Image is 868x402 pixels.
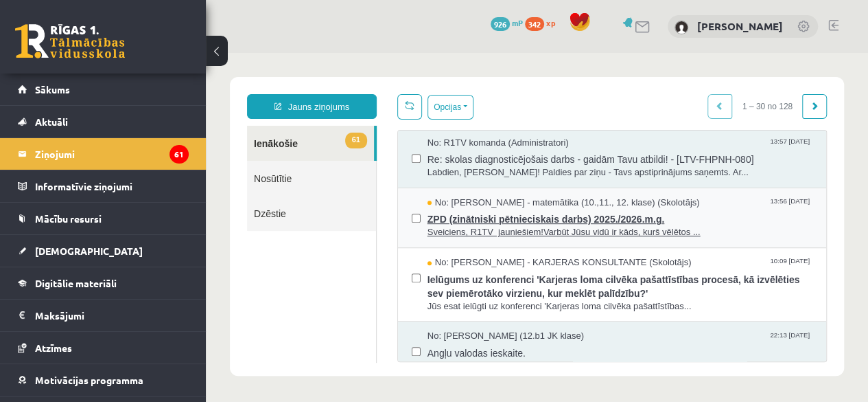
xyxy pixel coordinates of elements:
[222,156,607,173] span: ZPD (zinātniski pētnieciskais darbs) 2025./2026.m.g.
[15,24,125,58] a: Rīgas 1. Tālmācības vidusskola
[41,41,171,66] a: Jauns ziņojums
[491,17,523,28] a: 926 mP
[222,42,268,67] button: Opcijas
[18,106,189,137] a: Aktuāli
[222,277,378,290] span: No: [PERSON_NAME] (12.b1 JK klase)
[35,115,68,128] span: Aktuāli
[35,277,117,289] span: Digitālie materiāli
[564,277,607,287] span: 22:13 [DATE]
[18,74,189,105] a: Sākums
[222,144,607,186] a: No: [PERSON_NAME] - matemātika (10.,11., 12. klase) (Skolotājs) 13:56 [DATE] ZPD (zinātniski pētn...
[35,342,72,354] span: Atzīmes
[564,203,607,214] span: 10:09 [DATE]
[18,138,189,170] a: Ziņojumi61
[222,290,607,307] span: Angļu valodas ieskaite.
[35,138,189,170] legend: Ziņojumi
[35,245,143,257] span: [DEMOGRAPHIC_DATA]
[222,277,607,320] a: No: [PERSON_NAME] (12.b1 JK klase) 22:13 [DATE] Angļu valodas ieskaite. Sveicināti es nezinu vai ...
[35,300,189,331] legend: Maksājumi
[18,235,189,267] a: [DEMOGRAPHIC_DATA]
[697,19,783,33] a: [PERSON_NAME]
[222,144,494,157] span: No: [PERSON_NAME] - matemātika (10.,11., 12. klase) (Skolotājs)
[525,17,562,28] a: 342 xp
[222,84,363,97] span: No: R1TV komanda (Administratori)
[222,307,607,320] span: Sveicināti es nezinu vai problēma ir manā datorā vai failā bet es n...
[169,145,189,164] i: 61
[222,173,607,186] span: Sveiciens, R1TV jauniešiem!Varbūt Jūsu vidū ir kāds, kurš vēlētos ...
[675,21,688,34] img: Terēza Jermaka
[222,84,607,126] a: No: R1TV komanda (Administratori) 13:57 [DATE] Re: skolas diagnosticējošais darbs - gaidām Tavu a...
[18,300,189,331] a: Maksājumi
[525,17,544,31] span: 342
[222,216,607,247] span: Ielūgums uz konferenci 'Karjeras loma cilvēka pašattīstības procesā, kā izvēlēties sev piemērotāk...
[222,203,607,260] a: No: [PERSON_NAME] - KARJERAS KONSULTANTE (Skolotājs) 10:09 [DATE] Ielūgums uz konferenci 'Karjera...
[18,267,189,299] a: Digitālie materiāli
[139,80,161,96] span: 61
[18,364,189,396] a: Motivācijas programma
[564,84,607,94] span: 13:57 [DATE]
[35,374,143,386] span: Motivācijas programma
[526,41,597,66] span: 1 – 30 no 128
[564,144,607,154] span: 13:56 [DATE]
[35,170,189,202] legend: Informatīvie ziņojumi
[546,17,555,28] span: xp
[222,96,607,113] span: Re: skolas diagnosticējošais darbs - gaidām Tavu atbildi! - [LTV-FHPNH-080]
[41,143,170,178] a: Dzēstie
[491,17,510,31] span: 926
[222,113,607,126] span: Labdien, [PERSON_NAME]! Paldies par ziņu - Tavs apstiprinājums saņemts. Ar...
[18,332,189,364] a: Atzīmes
[35,212,102,225] span: Mācību resursi
[18,203,189,234] a: Mācību resursi
[222,247,607,260] span: Jūs esat ielūgti uz konferenci 'Karjeras loma cilvēka pašattīstības...
[18,170,189,202] a: Informatīvie ziņojumi
[35,83,70,96] span: Sākums
[512,17,523,28] span: mP
[222,203,486,216] span: No: [PERSON_NAME] - KARJERAS KONSULTANTE (Skolotājs)
[41,108,170,143] a: Nosūtītie
[41,73,168,108] a: 61Ienākošie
